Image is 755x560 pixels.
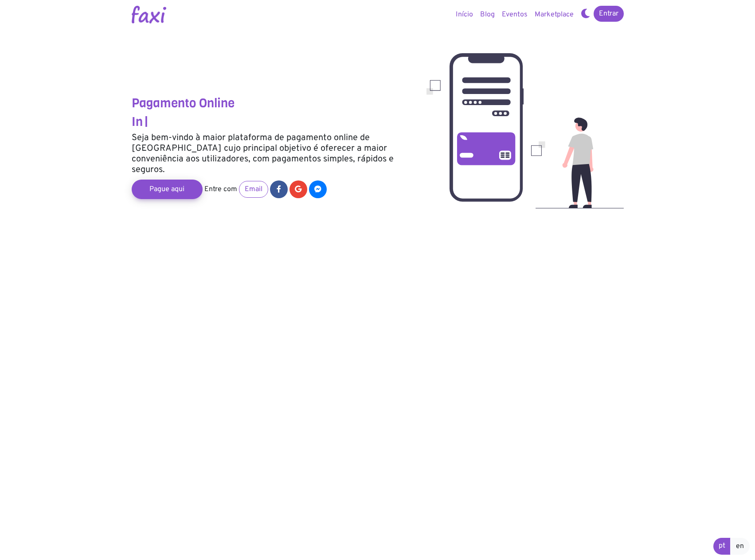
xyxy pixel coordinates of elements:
img: Logotipo Faxi Online [132,6,166,23]
span: In [132,114,143,130]
h3: Pagamento Online [132,96,413,111]
h5: Seja bem-vindo à maior plataforma de pagamento online de [GEOGRAPHIC_DATA] cujo principal objetiv... [132,133,413,175]
a: en [730,538,750,555]
a: Pague aqui [132,180,203,199]
a: Email [239,181,268,198]
a: Início [452,6,477,23]
a: Entrar [594,6,624,22]
a: Marketplace [531,6,577,23]
span: Entre com [204,185,237,194]
a: pt [713,538,731,555]
a: Eventos [498,6,531,23]
a: Blog [477,6,498,23]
